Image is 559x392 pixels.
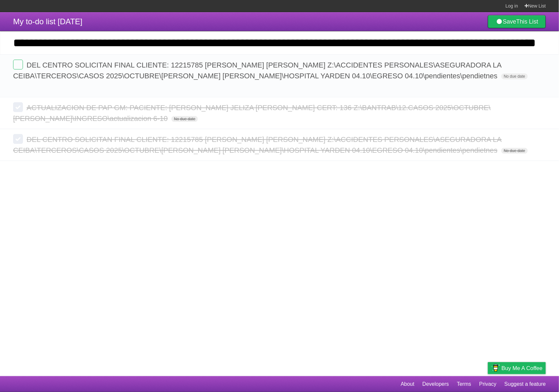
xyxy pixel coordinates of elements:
[171,116,198,122] span: No due date
[13,102,23,112] label: Done
[501,148,528,154] span: No due date
[516,18,538,25] b: This List
[488,362,546,374] a: Buy me a coffee
[457,378,472,390] a: Terms
[501,73,528,79] span: No due date
[479,378,496,390] a: Privacy
[13,135,502,154] span: DEL CENTRO SOLICITAN FINAL CLIENTE: 12215785 [PERSON_NAME] [PERSON_NAME] Z:\ACCIDENTES PERSONALES...
[13,61,501,80] span: DEL CENTRO SOLICITAN FINAL CLIENTE: 12215785 [PERSON_NAME] [PERSON_NAME] Z:\ACCIDENTES PERSONALES...
[502,363,543,374] span: Buy me a coffee
[491,363,500,374] img: Buy me a coffee
[505,378,546,390] a: Suggest a feature
[13,104,491,123] span: ACTUALIZACION DE PAP GM: PACIENTE: [PERSON_NAME] JELIZA [PERSON_NAME] CERT: 136 Z:\BANTRAB\12.CAS...
[488,15,546,28] a: SaveThis List
[13,17,83,26] span: My to-do list [DATE]
[13,60,23,69] label: Done
[13,134,23,144] label: Done
[422,378,449,390] a: Developers
[401,378,414,390] a: About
